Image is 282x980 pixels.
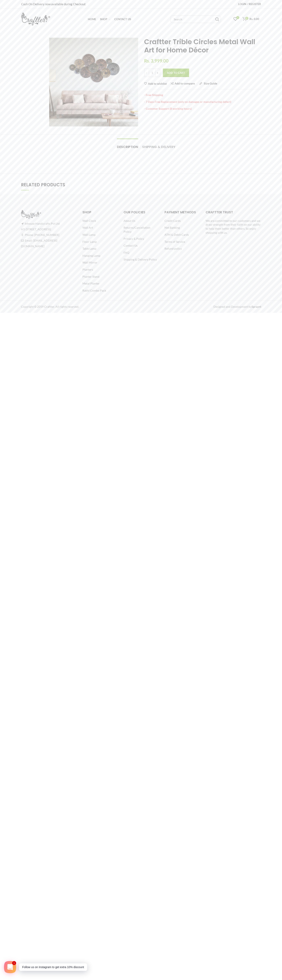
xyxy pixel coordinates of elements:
[21,305,138,309] div: Copyright © 2019 Craftter. All rights reserved.
[82,275,99,278] a: Planter Stand
[114,18,131,21] span: Contact Us
[82,254,100,257] a: Hanging Lamp
[206,219,261,235] div: We are committed to our customers and we draw strength from their faith on our ability to help th...
[21,221,77,249] div: Inhouse Handicrafts Pvt Ltd H1-[STREET_ADDRESS] Phone: [PHONE_NUMBER] Email: [EMAIL_ADDRESS][DOMA...
[164,247,182,250] a: Refund policy
[82,268,93,271] a: Planters
[215,17,219,21] input: Search
[163,69,189,77] button: Add to Cart
[171,82,195,85] a: Add to compare
[112,15,133,23] a: Contact Us
[82,233,96,236] a: Wall Lamp
[98,15,112,23] a: Shop
[82,210,91,215] span: SHOP
[124,251,129,254] a: FAQ
[231,15,239,23] a: 0
[124,226,150,233] a: Returns/Cancellation Policy
[206,210,233,215] span: Craftter Trust
[245,17,248,20] span: 0
[144,37,255,55] span: Craftter Trible Circles Metal Wall Art for Home Décor
[155,69,160,77] input: +
[164,240,185,243] a: Terms of Service
[124,237,144,240] a: Privacy & Policy
[164,210,196,215] span: Payment Methods
[164,219,181,222] a: Credit Cards
[144,58,169,64] span: Rs. 3,999.00
[167,71,185,74] span: Add to Cart
[164,233,189,236] a: ATM & Debit Cards
[250,17,259,21] span: Rs. 0.00
[88,18,96,21] span: Home
[49,38,138,126] img: Craftter Trible Circles Metal Wall Art for Home Décor | Decorative Hanging Sculpture | Wall-Mount...
[144,69,149,77] input: -
[21,182,65,188] span: RELATED PRODUCTS
[82,219,96,222] a: Wall Clock
[240,15,261,23] a: 0 Rs. 0.00
[82,226,93,229] a: Wall Art
[82,247,96,250] a: Table Lamp
[171,16,221,23] input: Search
[124,219,135,222] a: About Us
[252,305,261,308] a: Spraynt
[144,82,167,85] a: Add to wishlist
[199,82,217,85] a: Size Guide
[117,139,138,151] a: Description
[142,139,175,151] a: Shipping & Delivery
[142,145,175,149] span: Shipping & Delivery
[117,145,138,149] span: Description
[82,289,106,292] a: Rakhi Combo Pack
[86,15,98,23] a: Home
[148,82,167,85] span: Add to wishlist
[21,13,50,25] img: craftter.com
[82,240,97,243] a: Floor Lamp
[236,16,239,19] span: 0
[141,305,264,309] div: Designed and Development by
[238,2,261,6] span: Login / Register
[144,89,261,110] div: - Free Shipping - 7 Days Free Replacement (only on damages or manufacturing defect) - Customer Su...
[82,282,100,285] a: Metal Planter
[204,82,217,85] span: Size Guide
[164,226,180,229] a: Net Banking
[175,82,195,85] span: Add to compare
[100,18,107,21] span: Shop
[124,258,157,261] a: Shipping & Delivery Policy
[124,244,137,247] a: Contact Us
[21,210,41,219] img: craftter.com
[124,210,145,215] span: OUR POLICIES
[82,261,97,264] a: Wall Mirror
